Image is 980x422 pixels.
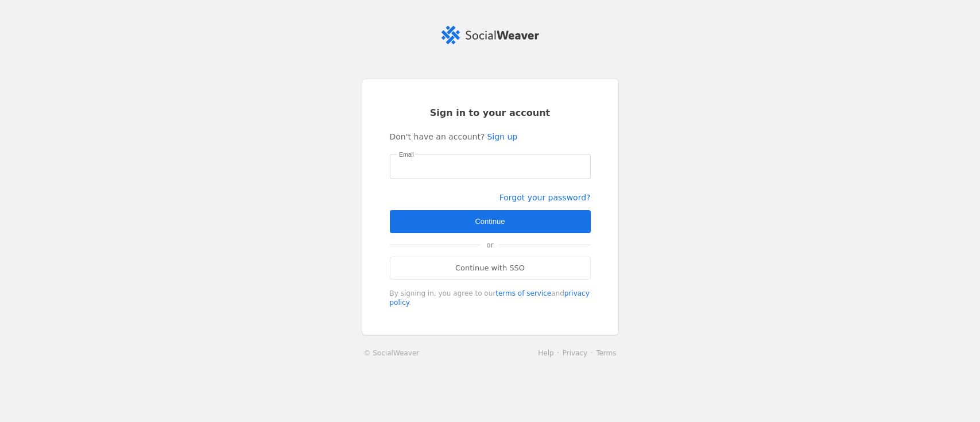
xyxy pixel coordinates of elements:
button: Continue [390,210,591,233]
span: Don't have an account? [390,131,485,142]
span: Continue [475,216,505,227]
a: Sign up [487,131,517,142]
a: Help [538,349,553,357]
span: or [481,234,499,257]
a: Continue with SSO [390,257,591,280]
a: Forgot your password? [499,193,591,202]
li: · [554,347,563,359]
a: © SocialWeaver [364,347,420,359]
a: Terms [596,349,616,357]
mat-label: Email [399,149,414,160]
a: terms of service [495,289,551,297]
span: Sign in to your account [430,107,551,119]
li: · [587,347,596,359]
input: Email [399,160,582,173]
div: By signing in, you agree to our and . [390,289,591,307]
a: Privacy [563,349,587,357]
